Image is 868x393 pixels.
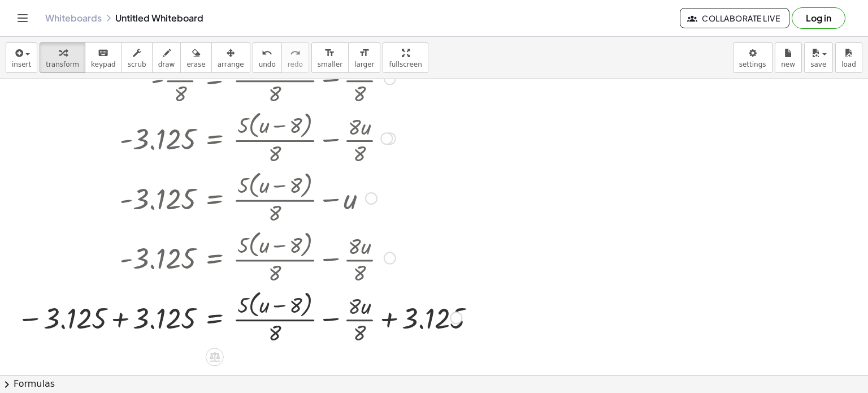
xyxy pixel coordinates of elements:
button: Log in [792,7,845,29]
button: arrange [211,42,250,73]
span: settings [739,61,766,68]
button: Toggle navigation [14,9,32,27]
button: load [835,42,862,73]
span: erase [186,61,205,68]
div: Apply the same math to both sides of the equation [206,348,224,366]
span: scrub [128,61,146,68]
button: save [804,42,833,73]
span: redo [288,61,303,68]
span: draw [158,61,175,68]
i: format_size [324,46,335,60]
span: new [781,61,795,68]
span: smaller [318,61,342,68]
button: draw [152,42,181,73]
button: new [775,42,802,73]
i: undo [262,46,272,60]
span: insert [12,61,31,68]
span: transform [46,61,79,68]
button: format_sizelarger [348,42,380,73]
button: transform [40,42,85,73]
span: save [810,61,826,68]
i: redo [290,46,301,60]
button: settings [733,42,772,73]
button: fullscreen [383,42,428,73]
span: undo [259,61,276,68]
i: format_size [359,46,370,60]
button: redoredo [281,42,309,73]
span: larger [354,61,374,68]
button: format_sizesmaller [311,42,349,73]
span: fullscreen [389,61,422,68]
i: keyboard [98,46,108,60]
button: scrub [121,42,153,73]
button: Collaborate Live [680,8,789,28]
span: arrange [218,61,244,68]
span: Collaborate Live [689,13,780,23]
a: Whiteboards [45,12,102,24]
span: keypad [91,61,116,68]
span: load [841,61,856,68]
button: erase [180,42,211,73]
button: insert [6,42,37,73]
button: undoundo [253,42,282,73]
button: keyboardkeypad [85,42,122,73]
